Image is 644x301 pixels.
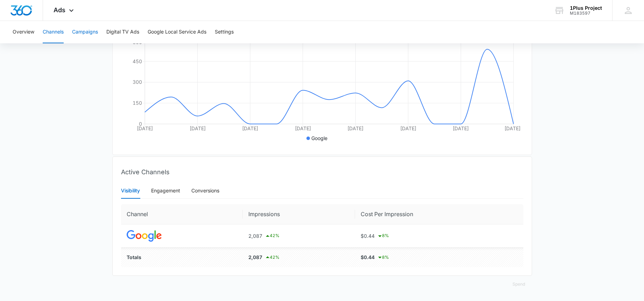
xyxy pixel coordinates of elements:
[400,125,416,131] tspan: [DATE]
[243,204,355,225] th: Impressions
[311,134,327,142] p: Google
[127,230,162,242] img: GOOGLE_ADS
[106,21,139,43] button: Digital TV Ads
[133,79,142,85] tspan: 300
[189,125,205,131] tspan: [DATE]
[377,253,389,262] div: 8 %
[504,125,521,131] tspan: [DATE]
[121,248,243,267] td: Totals
[54,6,65,14] span: Ads
[137,125,153,131] tspan: [DATE]
[377,232,389,240] div: 8 %
[355,204,523,225] th: Cost Per Impression
[191,187,219,194] div: Conversions
[43,21,64,43] button: Channels
[265,253,279,262] div: 42 %
[505,276,532,293] button: Spend
[347,125,363,131] tspan: [DATE]
[148,21,206,43] button: Google Local Service Ads
[133,100,142,106] tspan: 150
[570,11,602,16] div: account id
[248,232,350,240] div: 2,087
[242,125,258,131] tspan: [DATE]
[121,187,140,194] div: Visibility
[215,21,234,43] button: Settings
[295,125,311,131] tspan: [DATE]
[248,253,350,262] div: 2,087
[121,162,523,183] div: Active Channels
[72,21,98,43] button: Campaigns
[133,39,142,45] tspan: 600
[13,21,34,43] button: Overview
[133,58,142,64] tspan: 450
[265,232,279,240] div: 42 %
[121,204,243,225] th: Channel
[570,5,602,11] div: account name
[139,121,142,127] tspan: 0
[361,232,517,240] div: $0.44
[361,253,517,262] div: $0.44
[151,187,180,194] div: Engagement
[453,125,469,131] tspan: [DATE]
